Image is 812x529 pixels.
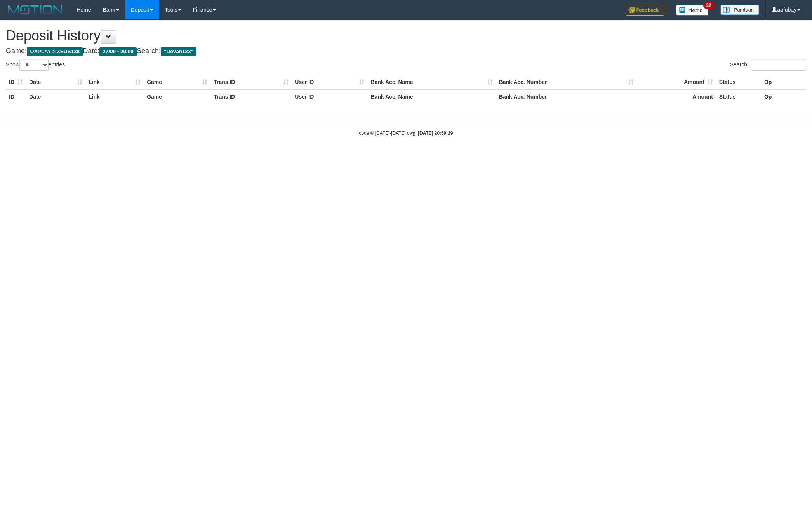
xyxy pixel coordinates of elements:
[716,75,761,89] th: Status
[496,89,637,104] th: Bank Acc. Number
[27,47,83,56] span: OXPLAY > ZEUS138
[85,89,144,104] th: Link
[144,89,210,104] th: Game
[19,59,49,71] select: Showentries
[637,75,716,89] th: Amount
[703,2,714,9] span: 32
[26,89,85,104] th: Date
[637,89,716,104] th: Amount
[6,28,806,44] h1: Deposit History
[161,47,196,56] span: "Devan123"
[716,89,761,104] th: Status
[359,131,453,136] small: code © [DATE]-[DATE] dwg |
[751,59,806,71] input: Search:
[292,89,367,104] th: User ID
[418,131,453,136] strong: [DATE] 20:59:29
[144,75,210,89] th: Game
[210,89,292,104] th: Trans ID
[210,75,292,89] th: Trans ID
[720,5,759,15] img: panduan.png
[6,89,26,104] th: ID
[6,47,806,55] h4: Game: Date: Search:
[26,75,85,89] th: Date
[676,5,709,16] img: Button%20Memo.svg
[99,47,137,56] span: 27/09 - 29/09
[85,75,144,89] th: Link
[6,59,65,71] label: Show entries
[6,75,26,89] th: ID
[761,75,806,89] th: Op
[367,89,496,104] th: Bank Acc. Name
[626,5,664,16] img: Feedback.jpg
[6,4,65,16] img: MOTION_logo.png
[292,75,367,89] th: User ID
[367,75,496,89] th: Bank Acc. Name
[730,59,806,71] label: Search:
[496,75,637,89] th: Bank Acc. Number
[761,89,806,104] th: Op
